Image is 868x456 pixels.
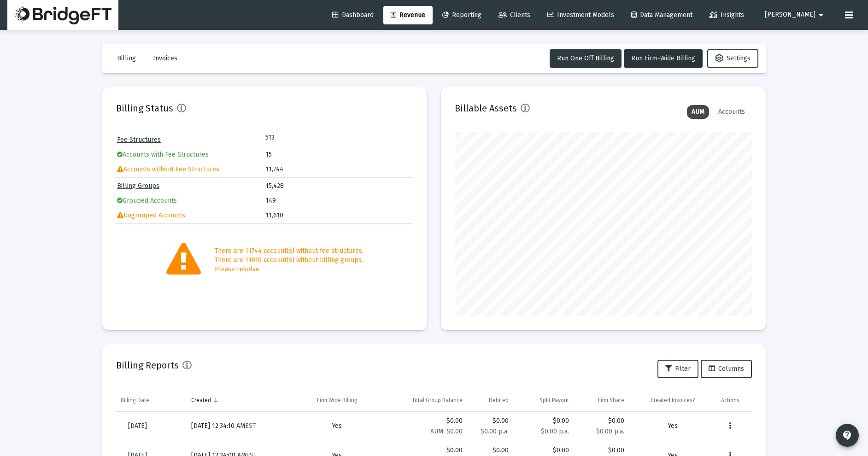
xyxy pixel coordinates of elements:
[578,446,625,455] div: $0.00
[317,397,358,404] div: Firm Wide Billing
[721,397,739,404] div: Actions
[117,209,264,222] td: Ungrouped Accounts
[574,389,629,411] td: Column Firm Share
[128,422,147,430] span: [DATE]
[117,194,264,208] td: Grouped Accounts
[472,416,509,426] div: $0.00
[215,246,364,256] div: There are 11744 account(s) without fee structures.
[518,416,569,436] div: $0.00
[489,397,509,404] div: Debited
[455,101,517,116] h2: Billable Assets
[596,427,624,435] small: $0.00 p.a.
[265,194,413,208] td: 149
[842,430,853,441] mat-icon: contact_support
[765,11,815,19] span: [PERSON_NAME]
[117,136,161,144] a: Fee Structures
[665,365,691,373] span: Filter
[14,6,111,24] img: Dashboard
[265,133,339,142] td: 513
[513,389,573,411] td: Column Split Payout
[146,49,185,68] button: Invoices
[631,54,695,62] span: Run Firm-Wide Billing
[715,54,751,62] span: Settings
[629,389,716,411] td: Column Created Invoices?
[332,11,374,19] span: Dashboard
[714,105,750,119] div: Accounts
[383,6,433,24] a: Revenue
[598,397,624,404] div: Firm Share
[651,397,695,404] div: Created Invoices?
[815,6,827,24] mat-icon: arrow_drop_down
[187,389,294,411] td: Column Created
[687,105,709,119] div: AUM
[110,49,143,68] button: Billing
[707,49,758,68] button: Settings
[633,421,712,431] div: Yes
[430,427,463,435] small: AUM: $0.00
[191,421,290,431] div: [DATE] 12:34:10 AM
[121,417,154,435] a: [DATE]
[265,211,283,219] a: 11,610
[294,389,380,411] td: Column Firm Wide Billing
[265,148,413,162] td: 15
[121,397,149,404] div: Billing Date
[153,54,177,62] span: Invoices
[215,265,364,274] div: Please resolve.
[412,397,463,404] div: Total Group Balance
[547,11,614,19] span: Investment Models
[385,416,463,436] div: $0.00
[116,389,187,411] td: Column Billing Date
[540,6,622,24] a: Investment Models
[191,397,211,404] div: Created
[710,11,744,19] span: Insights
[467,389,513,411] td: Column Debited
[631,11,692,19] span: Data Management
[499,11,530,19] span: Clients
[380,389,467,411] td: Column Total Group Balance
[624,49,703,68] button: Run Firm-Wide Billing
[117,182,159,190] a: Billing Groups
[117,148,264,162] td: Accounts with Fee Structures
[701,360,752,378] button: Columns
[116,358,179,373] h2: Billing Reports
[265,179,413,193] td: 15,428
[299,421,375,431] div: Yes
[624,6,700,24] a: Data Management
[540,397,569,404] div: Split Payout
[491,6,538,24] a: Clients
[709,365,744,373] span: Columns
[116,101,173,116] h2: Billing Status
[716,389,752,411] td: Column Actions
[578,416,625,426] div: $0.00
[657,360,698,378] button: Filter
[245,422,256,430] small: EST
[557,54,614,62] span: Run One Off Billing
[541,427,569,435] small: $0.00 p.a.
[481,427,509,435] small: $0.00 p.a.
[472,446,509,455] div: $0.00
[391,11,425,19] span: Revenue
[117,163,264,176] td: Accounts without Fee Structures
[702,6,751,24] a: Insights
[117,54,136,62] span: Billing
[754,6,838,24] button: [PERSON_NAME]
[550,49,622,68] button: Run One Off Billing
[435,6,489,24] a: Reporting
[442,11,481,19] span: Reporting
[325,6,381,24] a: Dashboard
[265,165,283,173] a: 11,744
[215,256,364,265] div: There are 11610 account(s) without billing groups.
